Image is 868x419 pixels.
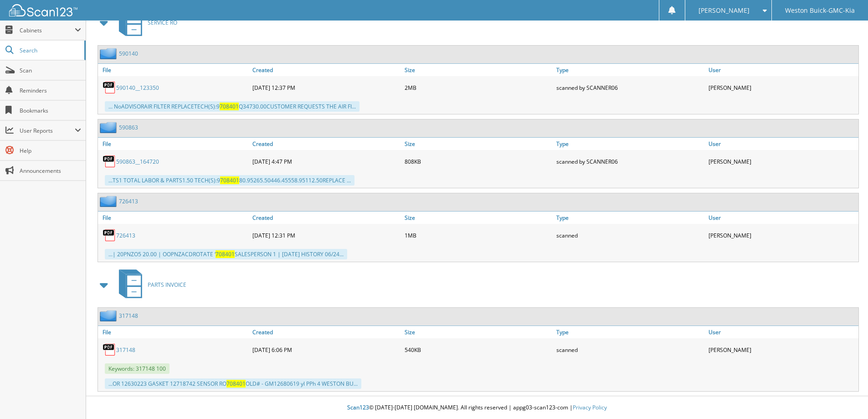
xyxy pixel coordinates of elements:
[554,78,706,97] div: scanned by SCANNER06
[554,226,706,244] div: scanned
[113,267,186,303] a: PARTS INVOICE
[100,122,119,133] img: folder2.png
[250,326,402,338] a: Created
[216,250,235,258] span: 708401
[103,81,116,94] img: PDF.png
[116,84,159,92] a: 590140__123350
[98,64,250,76] a: File
[402,212,555,224] a: Size
[554,64,706,76] a: Type
[706,341,858,359] div: [PERSON_NAME]
[250,212,402,224] a: Created
[86,397,868,419] div: © [DATE]-[DATE] [DOMAIN_NAME]. All rights reserved | appg03-scan123-com |
[554,341,706,359] div: scanned
[220,103,239,110] span: 708401
[105,363,169,374] span: Keywords: 317148 100
[9,4,77,16] img: scan123-logo-white.svg
[402,152,555,171] div: 808KB
[20,26,75,34] span: Cabinets
[105,249,347,259] div: ...| 20PNZO5 20.00 | OOPNZACDROTATE ‘ SALESPERSON 1 | [DATE] HISTORY 06/24...
[822,375,868,419] iframe: Chat Widget
[402,341,555,359] div: 540KB
[706,326,858,338] a: User
[250,78,402,97] div: [DATE] 12:37 PM
[402,78,555,97] div: 2MB
[20,147,81,155] span: Help
[100,196,119,207] img: folder2.png
[20,107,81,114] span: Bookmarks
[226,380,246,388] span: 708401
[100,310,119,321] img: folder2.png
[402,326,555,338] a: Size
[20,67,81,74] span: Scan
[98,326,250,338] a: File
[103,343,116,357] img: PDF.png
[706,226,858,244] div: [PERSON_NAME]
[20,47,80,54] span: Search
[20,167,81,175] span: Announcements
[706,212,858,224] a: User
[113,5,177,41] a: SERVICE RO
[116,158,159,166] a: 590863__164720
[250,341,402,359] div: [DATE] 6:06 PM
[20,127,75,134] span: User Reports
[119,197,138,205] a: 726413
[148,281,186,289] span: PARTS INVOICE
[402,64,555,76] a: Size
[706,78,858,97] div: [PERSON_NAME]
[105,175,354,186] div: ...TS1 TOTAL LABOR & PARTS1.50 TECH(S):9 80.95265.50446.45558.95112.50REPLACE ...
[105,378,361,389] div: ...OR 12630223 GASKET 12718742 SENSOR RO OLD# - GM12680619 yl PPh 4 WESTON BU...
[116,346,135,354] a: 317148
[785,8,855,13] span: Weston Buick-GMC-Kia
[554,152,706,171] div: scanned by SCANNER06
[573,403,607,411] a: Privacy Policy
[250,152,402,171] div: [DATE] 4:47 PM
[116,232,135,239] a: 726413
[402,138,555,150] a: Size
[119,50,138,57] a: 590140
[699,8,750,13] span: [PERSON_NAME]
[554,212,706,224] a: Type
[119,124,138,131] a: 590863
[554,326,706,338] a: Type
[220,176,239,184] span: 708401
[706,64,858,76] a: User
[706,138,858,150] a: User
[250,226,402,244] div: [DATE] 12:31 PM
[554,138,706,150] a: Type
[119,312,138,320] a: 317148
[100,48,119,59] img: folder2.png
[402,226,555,244] div: 1MB
[250,64,402,76] a: Created
[706,152,858,171] div: [PERSON_NAME]
[105,101,360,112] div: ... NoADVISORAIR FILTER REPLACETECH(S):9 Q34730.00CUSTOMER REQUESTS THE AIR FI...
[103,155,116,168] img: PDF.png
[347,403,369,411] span: Scan123
[103,228,116,242] img: PDF.png
[250,138,402,150] a: Created
[148,19,177,26] span: SERVICE RO
[20,87,81,94] span: Reminders
[98,212,250,224] a: File
[98,138,250,150] a: File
